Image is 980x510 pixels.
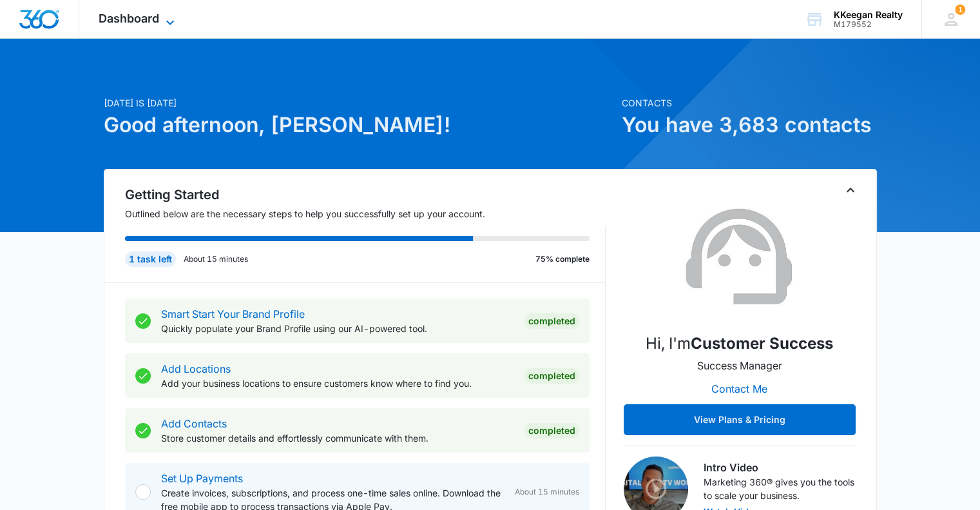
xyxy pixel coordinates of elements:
strong: Customer Success [691,334,833,353]
button: Contact Me [698,373,780,404]
span: About 15 minutes [515,486,579,498]
div: Completed [524,423,579,438]
p: Contacts [622,96,877,110]
div: Completed [524,313,579,329]
a: Set Up Payments [161,472,243,485]
span: Dashboard [99,12,159,25]
a: Add Locations [161,362,231,375]
span: 1 [955,5,965,15]
a: Add Contacts [161,417,227,430]
div: 1 task left [125,251,176,267]
p: Store customer details and effortlessly communicate with them. [161,431,514,445]
p: Add your business locations to ensure customers know where to find you. [161,377,514,390]
p: Outlined below are the necessary steps to help you successfully set up your account. [125,207,606,221]
h1: You have 3,683 contacts [622,110,877,141]
p: Quickly populate your Brand Profile using our AI-powered tool. [161,322,514,335]
button: Toggle Collapse [843,182,858,198]
p: Hi, I'm [646,332,833,355]
div: account id [834,20,903,29]
a: Smart Start Your Brand Profile [161,308,305,320]
p: 75% complete [535,253,590,265]
h2: Getting Started [125,185,606,204]
div: Completed [524,368,579,384]
p: Success Manager [697,358,782,373]
img: Customer Success [675,193,804,322]
h1: Good afternoon, [PERSON_NAME]! [104,110,614,141]
p: About 15 minutes [184,253,248,265]
p: Marketing 360® gives you the tools to scale your business. [704,475,856,502]
h3: Intro Video [704,460,856,475]
p: [DATE] is [DATE] [104,96,614,110]
div: account name [834,10,903,20]
button: View Plans & Pricing [624,404,856,435]
div: notifications count [955,5,965,15]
